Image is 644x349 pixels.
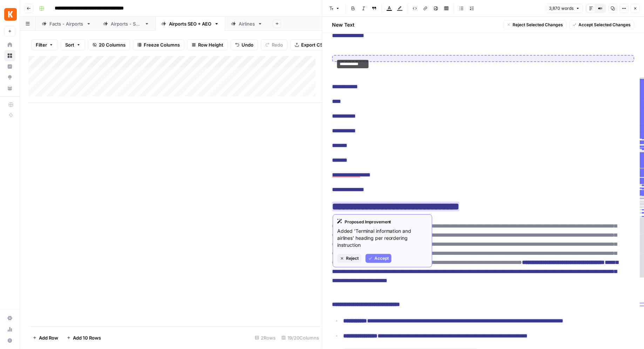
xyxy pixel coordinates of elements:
[4,335,15,346] button: Help + Support
[144,41,180,48] span: Freeze Columns
[279,332,322,343] div: 19/20 Columns
[261,39,287,50] button: Redo
[337,219,428,225] div: Proposed Improvement
[88,39,130,50] button: 20 Columns
[252,332,279,343] div: 2 Rows
[36,41,47,48] span: Filter
[579,22,631,28] span: Accept Selected Changes
[133,39,184,50] button: Freeze Columns
[513,22,563,28] span: Reject Selected Changes
[65,41,74,48] span: Sort
[569,20,634,29] button: Accept Selected Changes
[4,313,15,324] a: Settings
[366,254,392,263] button: Accept
[290,39,331,50] button: Export CSV
[187,39,228,50] button: Row Height
[97,17,155,31] a: Airports - SEO
[272,41,283,48] span: Redo
[99,41,126,48] span: 20 Columns
[36,17,97,31] a: Facts - Airports
[155,17,225,31] a: Airports SEO + AEO
[4,61,15,72] a: Insights
[546,4,583,13] button: 3,870 words
[111,20,142,27] div: Airports - SEO
[301,41,326,48] span: Export CSV
[169,20,211,27] div: Airports SEO + AEO
[4,324,15,335] a: Usage
[4,6,15,23] button: Workspace: Kayak
[4,50,15,61] a: Browse
[346,256,359,262] span: Reject
[549,5,574,12] span: 3,870 words
[231,39,258,50] button: Undo
[225,17,269,31] a: Airlines
[337,228,428,249] p: Added 'Terminal information and airlines' heading per reordering instruction
[62,332,105,343] button: Add 10 Rows
[4,39,15,50] a: Home
[374,256,388,262] span: Accept
[503,20,567,29] button: Reject Selected Changes
[31,39,58,50] button: Filter
[39,334,58,341] span: Add Row
[332,21,355,28] h2: New Text
[242,41,253,48] span: Undo
[28,332,62,343] button: Add Row
[337,254,361,263] button: Reject
[61,39,85,50] button: Sort
[198,41,223,48] span: Row Height
[73,334,101,341] span: Add 10 Rows
[4,83,15,94] a: Your Data
[4,8,17,21] img: Kayak Logo
[4,72,15,83] a: Opportunities
[49,20,83,27] div: Facts - Airports
[239,20,255,27] div: Airlines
